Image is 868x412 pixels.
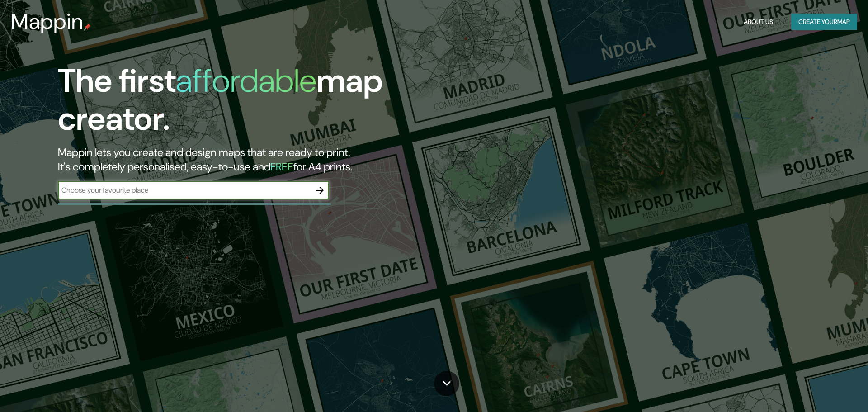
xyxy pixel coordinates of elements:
h3: Mappin [11,9,84,34]
h1: affordable [176,60,316,102]
h1: The first map creator. [58,62,492,145]
h5: FREE [270,160,293,174]
input: Choose your favourite place [58,185,311,195]
button: Create yourmap [791,14,857,30]
button: About Us [740,14,777,30]
img: mappin-pin [84,24,91,31]
h2: Mappin lets you create and design maps that are ready to print. It's completely personalised, eas... [58,145,492,174]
